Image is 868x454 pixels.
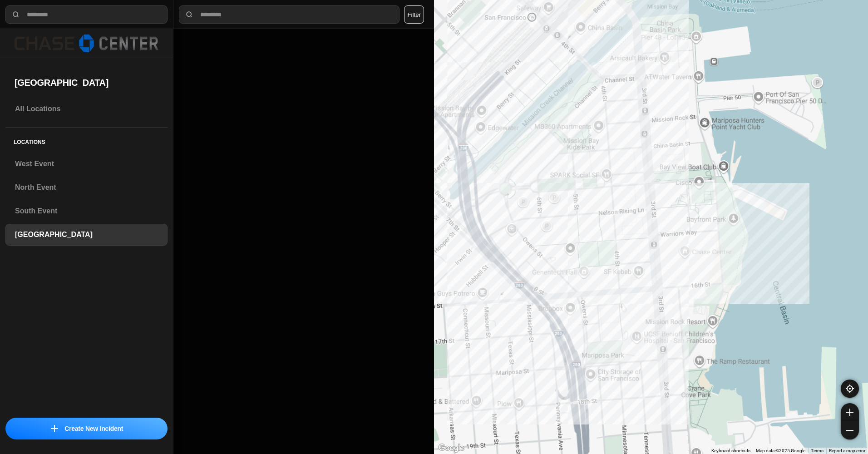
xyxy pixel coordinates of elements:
[5,128,168,153] h5: Locations
[185,10,194,19] img: search
[51,425,58,432] img: icon
[15,158,158,169] h3: West Event
[15,206,158,217] h3: South Event
[846,385,854,393] img: recenter
[11,10,20,19] img: search
[711,448,750,454] button: Keyboard shortcuts
[811,448,824,453] a: Terms (opens in new tab)
[5,224,168,246] a: [GEOGRAPHIC_DATA]
[829,448,865,453] a: Report a map error
[5,177,168,198] a: North Event
[756,448,805,453] span: Map data ©2025 Google
[436,442,466,454] a: Open this area in Google Maps (opens a new window)
[15,35,158,52] img: logo
[841,421,859,439] button: zoom-out
[64,424,123,433] p: Create New Incident
[5,418,168,439] button: iconCreate New Incident
[15,76,158,89] h2: [GEOGRAPHIC_DATA]
[846,409,853,416] img: zoom-in
[5,153,168,175] a: West Event
[436,442,466,454] img: Google
[5,98,168,120] a: All Locations
[404,5,424,24] button: Filter
[846,427,853,434] img: zoom-out
[841,403,859,421] button: zoom-in
[15,104,158,114] h3: All Locations
[841,380,859,398] button: recenter
[15,229,158,240] h3: [GEOGRAPHIC_DATA]
[15,182,158,193] h3: North Event
[5,200,168,222] a: South Event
